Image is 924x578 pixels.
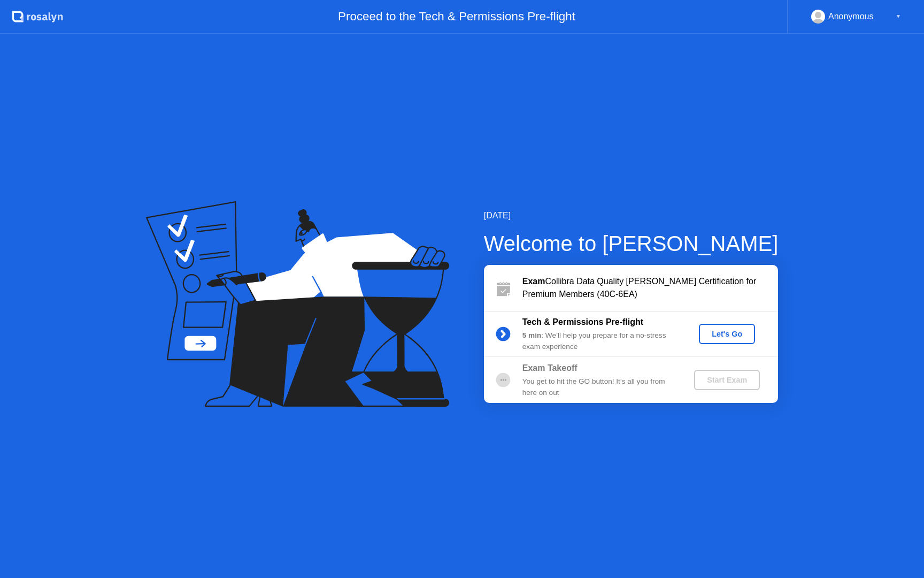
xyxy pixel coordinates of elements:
[703,330,751,338] div: Let's Go
[698,376,756,384] div: Start Exam
[484,209,779,222] div: [DATE]
[484,227,779,260] div: Welcome to [PERSON_NAME]
[522,317,643,326] b: Tech & Permissions Pre-flight
[828,10,874,24] div: Anonymous
[699,324,755,344] button: Let's Go
[896,10,901,24] div: ▼
[522,376,676,398] div: You get to hit the GO button! It’s all you from here on out
[522,331,542,339] b: 5 min
[522,330,676,352] div: : We’ll help you prepare for a no-stress exam experience
[522,275,778,301] div: Collibra Data Quality [PERSON_NAME] Certification for Premium Members (40C-6EA)
[522,277,545,286] b: Exam
[694,370,760,390] button: Start Exam
[522,363,577,372] b: Exam Takeoff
